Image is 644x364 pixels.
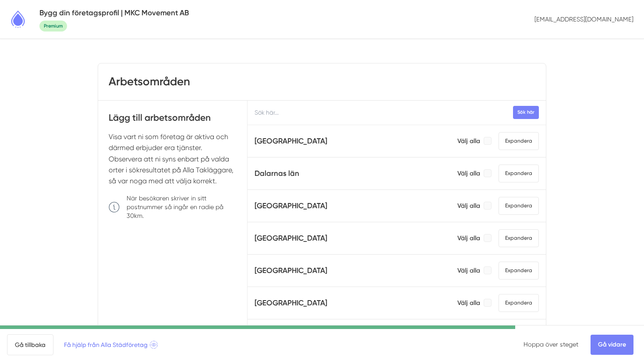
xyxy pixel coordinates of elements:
span: Expandera [499,294,539,312]
h5: [GEOGRAPHIC_DATA] [255,297,327,309]
span: Expandera [499,197,539,215]
input: Sök här... [248,101,546,125]
span: Få hjälp från Alla Städföretag [64,340,158,350]
p: Välj alla [457,234,480,242]
a: Gå tillbaka [7,334,53,355]
span: Expandera [499,229,539,247]
a: Gå vidare [591,335,633,355]
span: Expandera [499,132,539,150]
span: Expandera [499,262,539,280]
p: Välj alla [457,298,480,307]
img: Alla Städföretag [7,8,29,30]
h5: Bygg din företagsprofil | MKC Movement AB [39,7,189,19]
h5: [GEOGRAPHIC_DATA] [255,200,327,212]
h3: Arbetsområden [109,74,190,90]
p: Välj alla [457,169,480,178]
p: Välj alla [457,136,480,145]
h5: [GEOGRAPHIC_DATA] [255,265,327,276]
p: Visa vart ni som företag är aktiva och därmed erbjuder era tjänster. Observera att ni syns enbart... [109,131,237,187]
h5: Dalarnas län [255,168,299,179]
span: Premium [39,21,67,31]
a: Hoppa över steget [524,341,578,348]
button: Sök här [513,106,539,119]
h5: [GEOGRAPHIC_DATA] [255,135,327,147]
h4: Lägg till arbetsområden [109,111,237,131]
p: När besökaren skriver in sitt postnummer så ingår en radie på 30km. [127,194,237,220]
p: [EMAIL_ADDRESS][DOMAIN_NAME] [531,11,637,27]
p: Välj alla [457,201,480,210]
p: Välj alla [457,266,480,275]
h5: [GEOGRAPHIC_DATA] [255,232,327,244]
span: Expandera [499,164,539,182]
